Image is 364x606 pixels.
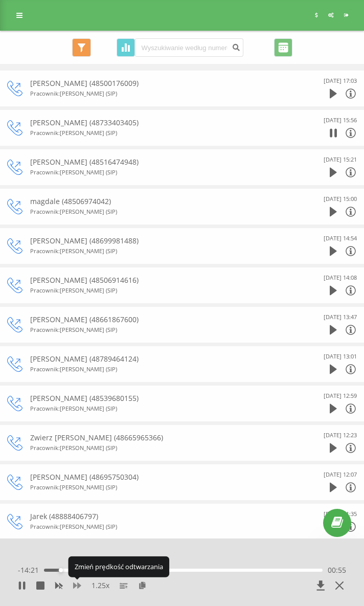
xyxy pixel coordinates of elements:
[328,565,346,575] span: 00:55
[324,312,357,322] div: [DATE] 13:47
[30,472,290,482] div: [PERSON_NAME] (48695750304)
[30,275,290,285] div: [PERSON_NAME] (48506914616)
[68,556,169,577] div: Zmień prędkość odtwarzania
[324,391,357,401] div: [DATE] 12:59
[30,315,290,325] div: [PERSON_NAME] (48661867600)
[30,196,290,207] div: magdale (48506974042)
[30,157,290,167] div: [PERSON_NAME] (48516474948)
[30,118,290,128] div: [PERSON_NAME] (48733403405)
[30,354,290,364] div: [PERSON_NAME] (48789464124)
[59,568,63,572] div: Accessibility label
[30,167,290,177] div: Pracownik : [PERSON_NAME] (SIP)
[135,38,243,57] input: Wyszukiwanie według numeru
[30,522,290,532] div: Pracownik : [PERSON_NAME] (SIP)
[30,78,290,88] div: [PERSON_NAME] (48500176009)
[324,273,357,283] div: [DATE] 14:08
[30,443,290,453] div: Pracownik : [PERSON_NAME] (SIP)
[30,88,290,99] div: Pracownik : [PERSON_NAME] (SIP)
[324,430,357,440] div: [DATE] 12:23
[324,76,357,86] div: [DATE] 17:03
[30,207,290,217] div: Pracownik : [PERSON_NAME] (SIP)
[18,565,44,575] span: - 14:21
[324,351,357,362] div: [DATE] 13:01
[92,580,109,591] span: 1.25 x
[324,469,357,480] div: [DATE] 12:07
[30,128,290,138] div: Pracownik : [PERSON_NAME] (SIP)
[324,115,357,125] div: [DATE] 15:56
[324,233,357,243] div: [DATE] 14:54
[30,393,290,403] div: [PERSON_NAME] (48539680155)
[324,154,357,165] div: [DATE] 15:21
[30,364,290,374] div: Pracownik : [PERSON_NAME] (SIP)
[30,236,290,246] div: [PERSON_NAME] (48699981488)
[30,482,290,492] div: Pracownik : [PERSON_NAME] (SIP)
[30,511,290,522] div: Jarek (48888406797)
[30,433,290,443] div: Zwierz [PERSON_NAME] (48665965366)
[30,403,290,414] div: Pracownik : [PERSON_NAME] (SIP)
[324,194,357,204] div: [DATE] 15:00
[30,325,290,335] div: Pracownik : [PERSON_NAME] (SIP)
[30,246,290,256] div: Pracownik : [PERSON_NAME] (SIP)
[30,285,290,296] div: Pracownik : [PERSON_NAME] (SIP)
